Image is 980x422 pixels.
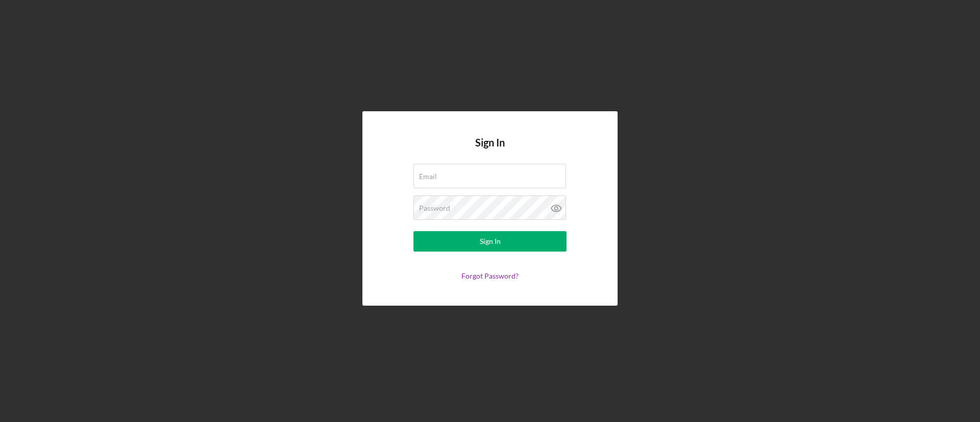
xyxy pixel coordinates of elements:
button: Sign In [413,231,567,252]
label: Email [419,172,437,181]
h4: Sign In [475,137,505,164]
div: Sign In [480,231,501,252]
a: Forgot Password? [461,271,519,280]
label: Password [419,204,450,212]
